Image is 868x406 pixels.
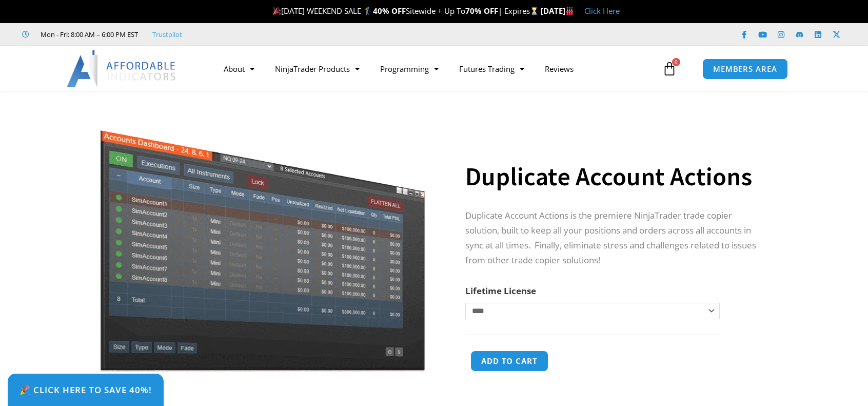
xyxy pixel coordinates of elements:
a: About [213,57,265,81]
img: LogoAI | Affordable Indicators – NinjaTrader [67,50,177,87]
a: NinjaTrader Products [265,57,370,81]
span: [DATE] WEEKEND SALE 🏌️‍♂️ Sitewide + Up To | Expires [270,6,541,16]
span: MEMBERS AREA [713,65,777,73]
span: 🎉 Click Here to save 40%! [19,385,152,394]
span: 0 [672,58,680,66]
h1: Duplicate Account Actions [465,159,765,195]
label: Lifetime License [465,285,536,297]
p: Duplicate Account Actions is the premiere NinjaTrader trade copier solution, built to keep all yo... [465,208,765,268]
a: Click Here [584,6,620,16]
strong: 40% OFF [373,6,406,16]
a: Futures Trading [449,57,535,81]
a: Programming [370,57,449,81]
a: MEMBERS AREA [702,59,788,80]
a: Trustpilot [152,28,182,41]
strong: 70% OFF [465,6,498,16]
img: ⌛ [530,7,538,15]
strong: [DATE] [541,6,574,16]
img: Screenshot 2024-08-26 15414455555 | Affordable Indicators – NinjaTrader [97,109,427,372]
a: Reviews [535,57,584,81]
span: Mon - Fri: 8:00 AM – 6:00 PM EST [38,28,138,41]
nav: Menu [213,57,660,81]
a: 🎉 Click Here to save 40%! [8,374,164,406]
a: 0 [647,54,692,84]
button: Add to cart [470,351,548,372]
img: 🎉 [273,7,281,15]
img: 🏭 [566,7,574,15]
